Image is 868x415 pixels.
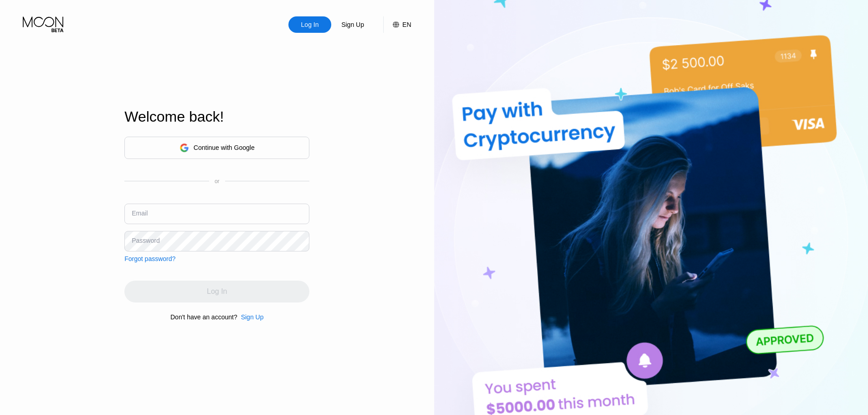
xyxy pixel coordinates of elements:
[124,255,175,262] div: Forgot password?
[402,21,411,28] div: EN
[340,20,365,29] div: Sign Up
[331,16,374,33] div: Sign Up
[241,313,264,321] div: Sign Up
[132,237,159,244] div: Password
[215,178,220,184] div: or
[124,108,309,125] div: Welcome back!
[237,313,264,321] div: Sign Up
[300,20,320,29] div: Log In
[194,144,255,151] div: Continue with Google
[170,313,237,321] div: Don't have an account?
[383,16,411,33] div: EN
[132,210,148,217] div: Email
[124,137,309,159] div: Continue with Google
[288,16,331,33] div: Log In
